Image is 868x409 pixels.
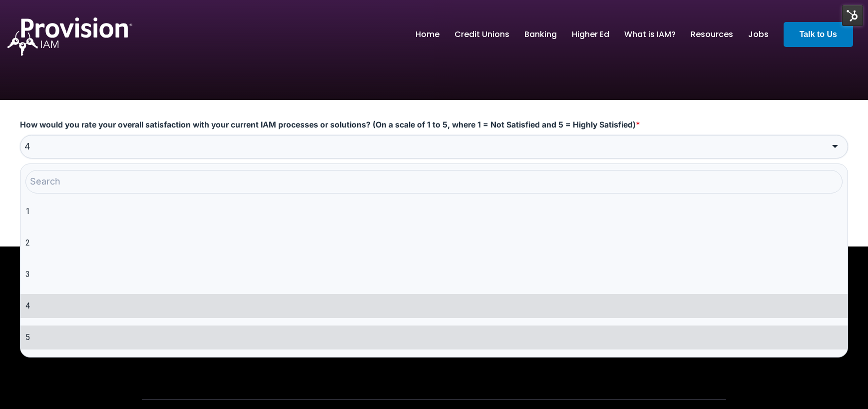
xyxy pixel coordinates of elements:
[20,199,848,223] li: 1
[784,22,853,47] a: Talk to Us
[20,120,636,129] span: How would you rate your overall satisfaction with your current IAM processes or solutions? (On a ...
[20,262,848,286] li: 3
[20,325,848,349] li: 5
[416,26,439,43] a: Home
[524,26,557,43] a: Banking
[539,348,617,357] span: © 2024 Provision IAM
[691,26,733,43] a: Resources
[25,170,843,193] input: Search
[408,18,776,50] nav: menu
[20,231,848,255] li: 2
[454,26,509,43] a: Credit Unions
[748,26,769,43] a: Jobs
[7,17,132,56] img: ProvisionIAM-Logo-White
[624,26,676,43] a: What is IAM?
[20,294,848,318] li: 4
[800,30,837,38] strong: Talk to Us
[842,5,863,26] img: HubSpot Tools Menu Toggle
[572,26,609,43] a: Higher Ed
